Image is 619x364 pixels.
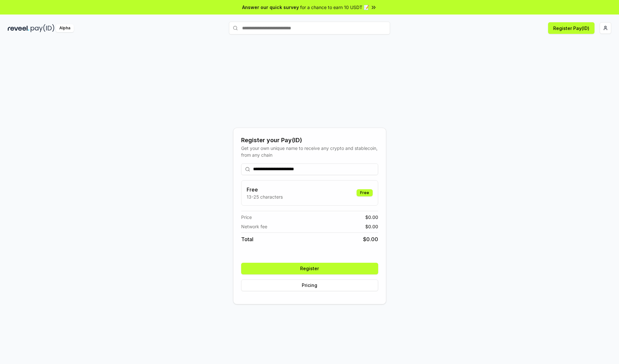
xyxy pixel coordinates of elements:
[31,24,54,32] img: pay_id
[365,214,378,221] span: $ 0.00
[300,4,369,11] span: for a chance to earn 10 USDT 📝
[8,24,29,32] img: reveel_dark
[241,235,253,243] span: Total
[241,263,378,274] button: Register
[56,24,74,32] div: Alpha
[247,193,283,200] p: 13-25 characters
[241,214,252,221] span: Price
[241,223,267,230] span: Network fee
[241,280,378,291] button: Pricing
[247,186,283,193] h3: Free
[548,22,594,34] button: Register Pay(ID)
[357,189,373,196] div: Free
[242,4,299,11] span: Answer our quick survey
[241,145,378,158] div: Get your own unique name to receive any crypto and stablecoin, from any chain
[365,223,378,230] span: $ 0.00
[241,136,378,145] div: Register your Pay(ID)
[363,235,378,243] span: $ 0.00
